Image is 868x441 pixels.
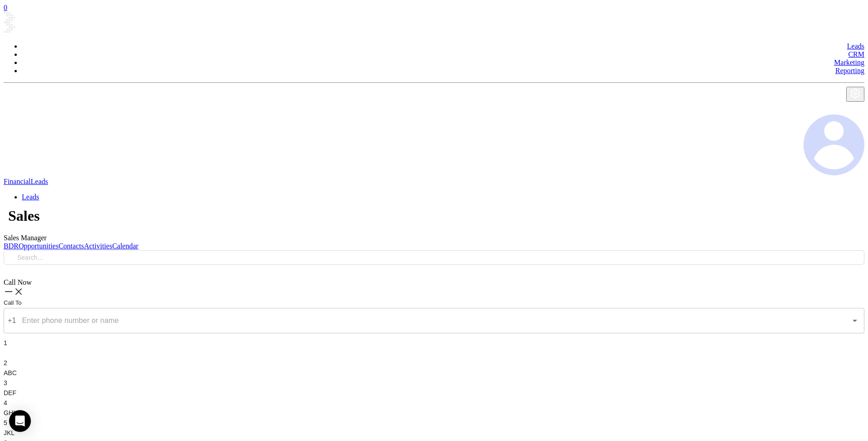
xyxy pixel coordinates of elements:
div: Open Intercom Messenger [9,410,31,432]
div: 1 [4,338,864,358]
img: iconSetting [850,88,861,99]
span: Sales Manager [4,234,47,242]
p: +1 [8,315,16,326]
a: Calendar [112,242,138,250]
a: Activities [84,242,112,250]
span: GHI [4,409,15,416]
a: Opportunities [19,242,59,250]
div: 4 [4,398,864,418]
img: logo [4,12,149,33]
div: 5 [4,418,864,438]
input: Search… [17,253,859,263]
a: 0 [4,4,7,11]
span: DEF [4,389,16,396]
a: Leads [847,42,864,50]
a: Leads [31,178,48,185]
a: Leads [22,193,39,201]
a: Marketing [834,59,864,66]
img: iconNotification [844,102,855,113]
span: JKL [4,429,15,436]
a: BDR [4,242,19,250]
button: Open [848,314,861,327]
div: 3 [4,378,864,398]
img: user [804,114,864,176]
span: ABC [4,369,17,377]
a: Financial [4,178,31,185]
a: Contacts [59,242,84,250]
span: search [9,254,15,261]
a: Reporting [835,67,864,74]
div: Call Now [4,278,864,287]
div: 2 [4,358,864,378]
a: CRM [848,50,864,58]
h1: Sales [8,208,864,224]
span: Call To [4,299,22,306]
input: Enter phone number or name [20,312,835,329]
